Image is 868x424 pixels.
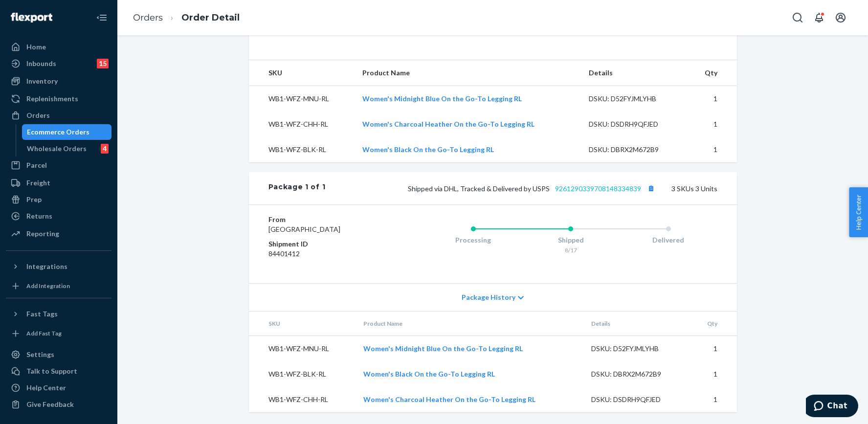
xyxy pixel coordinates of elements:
div: Settings [26,350,54,359]
div: Shipped [522,235,620,245]
span: Shipped via DHL, Tracked & Delivered by USPS [408,184,658,193]
a: Women's Black On the Go-To Legging RL [363,370,495,378]
td: WB1-WFZ-MNU-RL [249,336,356,362]
div: Add Integration [26,282,70,290]
a: Inbounds15 [6,56,111,71]
a: Settings [6,347,111,362]
div: DSKU: DSDRH9QFJED [591,395,683,404]
a: Wholesale Orders4 [22,141,112,156]
ol: breadcrumbs [125,3,247,32]
a: Returns [6,208,111,224]
div: Talk to Support [26,366,77,376]
td: 1 [689,86,737,112]
button: Copy tracking number [645,182,658,195]
th: Product Name [355,60,581,86]
a: Orders [133,12,163,23]
div: Home [26,42,46,52]
td: 1 [689,112,737,137]
button: Open notifications [809,8,829,27]
div: Delivered [620,235,717,245]
th: Qty [691,312,737,336]
th: Product Name [356,312,583,336]
a: Replenishments [6,91,111,107]
a: Prep [6,192,111,207]
div: 15 [97,59,109,68]
a: Women's Midnight Blue On the Go-To Legging RL [363,344,523,353]
th: Qty [689,60,737,86]
th: SKU [249,60,355,86]
button: Open Search Box [788,8,807,27]
a: Reporting [6,226,111,242]
a: Add Fast Tag [6,326,111,341]
a: Add Integration [6,278,111,294]
dd: 84401412 [268,249,385,259]
a: Order Detail [181,12,240,23]
dt: From [268,215,385,224]
div: Freight [26,178,50,188]
button: Close Navigation [92,8,111,27]
td: 1 [691,361,737,387]
div: Integrations [26,262,67,271]
div: Orders [26,111,50,120]
div: Help Center [26,383,66,393]
div: 4 [101,144,109,154]
td: WB1-WFZ-BLK-RL [249,361,356,387]
div: Processing [424,235,522,245]
div: Give Feedback [26,400,74,409]
iframe: Opens a widget where you can chat to one of our agents [806,395,858,419]
th: SKU [249,312,356,336]
span: Package History [462,292,515,302]
div: 3 SKUs 3 Units [325,182,717,195]
th: Details [583,312,691,336]
div: Reporting [26,229,59,239]
td: 1 [691,387,737,412]
button: Help Center [849,187,868,237]
td: WB1-WFZ-BLK-RL [249,137,355,162]
div: DSKU: D52FYJMLYHB [589,94,681,104]
div: Add Fast Tag [26,329,62,337]
div: Replenishments [26,94,78,104]
td: WB1-WFZ-CHH-RL [249,387,356,412]
div: 8/17 [522,246,620,254]
div: Inbounds [26,59,56,68]
a: Ecommerce Orders [22,124,112,140]
a: Inventory [6,73,111,89]
td: 1 [691,336,737,362]
div: DSKU: DBRX2M672B9 [591,369,683,379]
button: Integrations [6,259,111,274]
a: 9261290339708148334839 [555,184,641,193]
div: Wholesale Orders [27,144,87,154]
a: Women's Charcoal Heather On the Go-To Legging RL [363,395,535,403]
a: Orders [6,108,111,123]
div: DSKU: D52FYJMLYHB [591,344,683,354]
a: Help Center [6,380,111,396]
button: Give Feedback [6,397,111,412]
div: Fast Tags [26,309,58,319]
div: Ecommerce Orders [27,127,89,137]
a: Parcel [6,157,111,173]
a: Freight [6,175,111,191]
div: Parcel [26,160,47,170]
div: DSKU: DSDRH9QFJED [589,119,681,129]
div: DSKU: DBRX2M672B9 [589,145,681,155]
button: Talk to Support [6,363,111,379]
span: [GEOGRAPHIC_DATA] [268,225,340,233]
dt: Shipment ID [268,239,385,249]
img: Flexport logo [11,13,52,22]
td: WB1-WFZ-CHH-RL [249,112,355,137]
a: Women's Midnight Blue On the Go-To Legging RL [362,94,522,103]
button: Fast Tags [6,306,111,322]
th: Details [581,60,689,86]
a: Women's Charcoal Heather On the Go-To Legging RL [362,120,534,128]
div: Inventory [26,76,58,86]
td: WB1-WFZ-MNU-RL [249,86,355,112]
div: Returns [26,211,52,221]
a: Women's Black On the Go-To Legging RL [362,145,494,154]
button: Open account menu [831,8,850,27]
td: 1 [689,137,737,162]
a: Home [6,39,111,55]
div: Prep [26,195,42,204]
div: Package 1 of 1 [268,182,326,195]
